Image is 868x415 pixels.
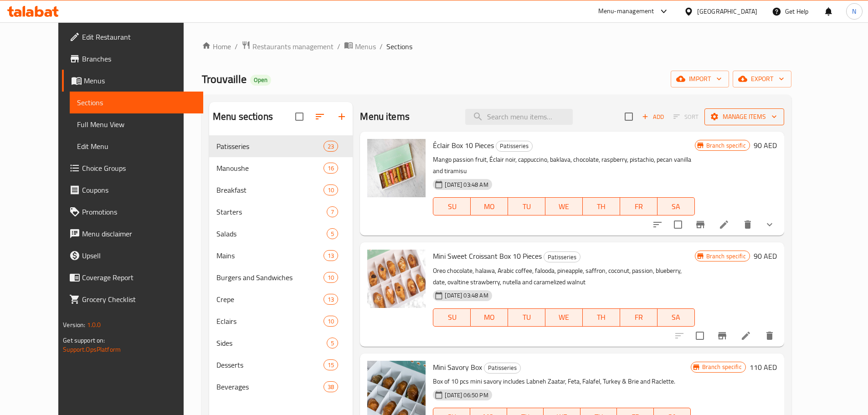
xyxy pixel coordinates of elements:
[711,325,733,347] button: Branch-specific-item
[216,359,324,370] span: Desserts
[82,184,196,195] span: Coupons
[437,311,467,324] span: SU
[216,294,324,305] div: Crepe
[324,317,338,326] span: 10
[202,41,231,52] a: Home
[759,214,781,236] button: show more
[638,110,668,124] span: Add item
[324,294,338,305] div: items
[82,294,196,305] span: Grocery Checklist
[82,53,196,64] span: Branches
[324,184,338,195] div: items
[337,41,340,52] li: /
[216,228,327,239] span: Salads
[62,26,203,48] a: Edit Restaurant
[62,245,203,266] a: Upsell
[624,311,654,324] span: FR
[433,154,694,177] p: Mango passion fruit, Éclair noir, cappuccino, baklava, chocolate, raspberry, pistachio, pecan van...
[327,230,338,238] span: 5
[496,141,532,151] span: Patisseries
[641,112,665,122] span: Add
[63,319,85,331] span: Version:
[324,273,338,282] span: 10
[324,164,338,173] span: 16
[209,354,353,376] div: Desserts15
[216,272,324,283] span: Burgers and Sandwiches
[433,265,694,288] p: Oreo chocolate, halawa, Arabic coffee, falooda, pineapple, saffron, coconut, passion, blueberry, ...
[740,73,784,85] span: export
[327,338,338,348] div: items
[433,376,690,387] p: Box of 10 pcs mini savory includes Labneh Zaatar, Feta, Falafel, Turkey & Brie and Raclette.
[712,111,777,123] span: Manage items
[704,108,784,125] button: Manage items
[586,311,616,324] span: TH
[70,135,203,157] a: Edit Menu
[496,141,533,152] div: Patisseries
[586,200,616,213] span: TH
[324,359,338,370] div: items
[84,75,196,86] span: Menus
[209,132,353,401] nav: Menu sections
[549,200,579,213] span: WE
[82,31,196,42] span: Edit Restaurant
[759,325,781,347] button: delete
[619,107,638,126] span: Select section
[82,228,196,239] span: Menu disclaimer
[433,197,471,215] button: SU
[386,41,412,52] span: Sections
[750,361,777,374] h6: 110 AED
[737,214,759,236] button: delete
[209,245,353,266] div: Mains13
[544,251,580,262] div: Patisseries
[62,266,203,288] a: Coverage Report
[668,215,688,234] span: Select to update
[638,110,668,124] button: Add
[63,343,121,355] a: Support.OpsPlatform
[62,288,203,310] a: Grocery Checklist
[324,186,338,195] span: 10
[216,206,327,217] div: Starters
[216,141,324,152] span: Patisseries
[331,106,353,128] button: Add section
[209,135,353,157] div: Patisseries23
[433,308,471,327] button: SU
[703,252,750,261] span: Branch specific
[324,250,338,261] div: items
[484,363,520,373] span: Patisseries
[252,41,334,52] span: Restaurants management
[754,250,777,262] h6: 90 AED
[703,141,750,150] span: Branch specific
[324,141,338,152] div: items
[62,70,203,92] a: Menus
[82,163,196,174] span: Choice Groups
[583,308,620,327] button: TH
[62,223,203,245] a: Menu disclaimer
[216,250,324,261] div: Mains
[62,179,203,201] a: Coupons
[327,228,338,239] div: items
[355,41,376,52] span: Menus
[241,41,334,52] a: Restaurants management
[62,157,203,179] a: Choice Groups
[87,319,101,331] span: 1.0.0
[82,250,196,261] span: Upsell
[209,288,353,310] div: Crepe13
[202,69,247,89] span: Trouvaille
[657,308,695,327] button: SA
[82,272,196,283] span: Coverage Report
[324,251,338,260] span: 13
[209,157,353,179] div: Manoushe16
[699,363,745,371] span: Branch specific
[661,200,691,213] span: SA
[647,214,668,236] button: sort-choices
[250,76,271,84] span: Open
[70,113,203,135] a: Full Menu View
[508,197,545,215] button: TU
[583,197,620,215] button: TH
[545,308,583,327] button: WE
[216,163,324,174] div: Manoushe
[202,41,791,52] nav: breadcrumb
[657,197,695,215] button: SA
[474,200,504,213] span: MO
